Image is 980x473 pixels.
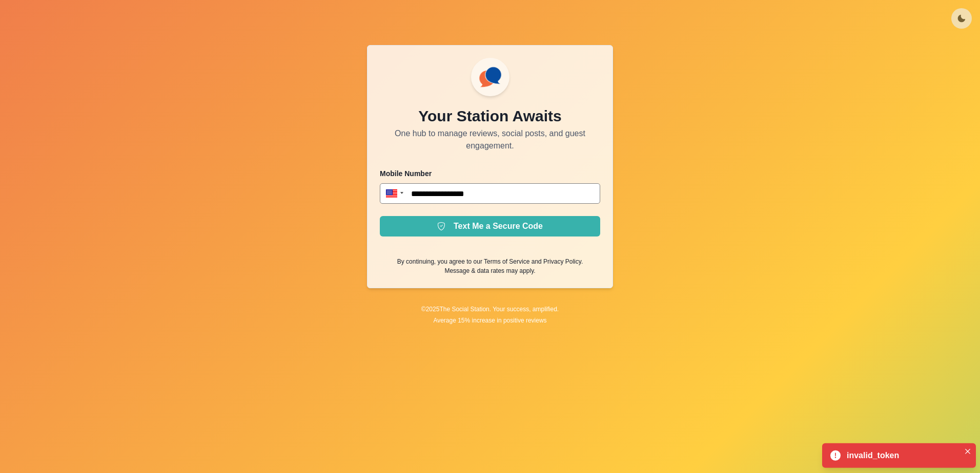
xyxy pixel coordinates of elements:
[475,62,505,92] img: ssLogoSVG.f144a2481ffb055bcdd00c89108cbcb7.svg
[418,104,561,127] p: Your Station Awaits
[444,266,535,275] p: Message & data rates may apply.
[380,216,600,236] button: Text Me a Secure Code
[380,168,600,179] p: Mobile Number
[951,8,972,29] button: Toggle Mode
[962,445,974,458] button: Close
[484,258,529,265] a: Terms of Service
[543,258,581,265] a: Privacy Policy
[397,257,583,266] p: By continuing, you agree to our and .
[847,449,955,462] div: invalid_token
[380,127,600,152] p: One hub to manage reviews, social posts, and guest engagement.
[380,183,406,204] div: United States: + 1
